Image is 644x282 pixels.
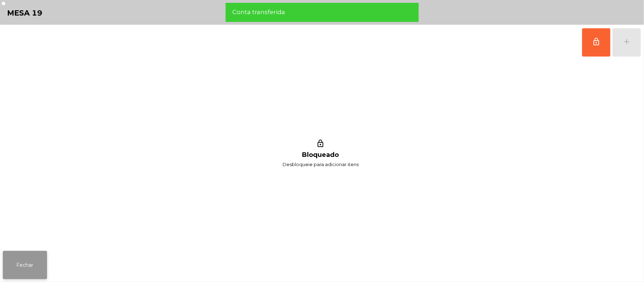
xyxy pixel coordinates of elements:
span: Conta transferida [232,8,285,17]
h1: Bloqueado [302,151,339,159]
button: Fechar [3,251,47,279]
i: lock_outline [315,139,326,150]
span: Desbloqueie para adicionar itens [283,160,359,169]
button: lock_outline [582,28,610,57]
h4: Mesa 19 [7,8,42,18]
span: lock_outline [592,37,601,46]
